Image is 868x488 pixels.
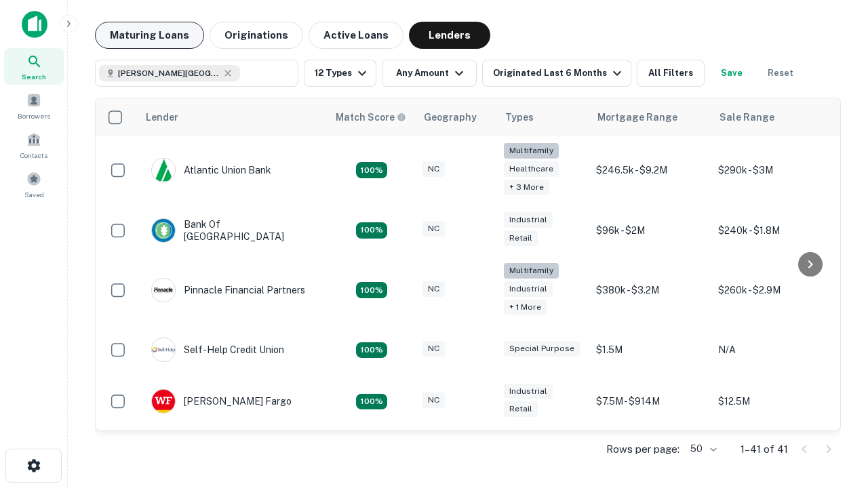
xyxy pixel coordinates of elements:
[210,22,303,49] button: Originations
[152,159,175,182] img: picture
[759,60,802,87] button: Reset
[589,256,711,325] td: $380k - $3.2M
[711,324,833,375] td: N/A
[24,189,44,200] span: Saved
[711,98,833,136] th: Sale Range
[597,109,677,125] div: Mortgage Range
[710,60,753,87] button: Save your search to get updates of matches that match your search criteria.
[4,127,64,163] a: Contacts
[589,98,711,136] th: Mortgage Range
[422,281,445,297] div: NC
[422,392,445,408] div: NC
[336,110,406,125] div: Capitalize uses an advanced AI algorithm to match your search with the best lender. The match sco...
[22,71,46,82] span: Search
[4,87,64,124] a: Borrowers
[504,263,559,279] div: Multifamily
[504,281,553,297] div: Industrial
[309,22,403,49] button: Active Loans
[151,158,271,182] div: Atlantic Union Bank
[151,218,314,243] div: Bank Of [GEOGRAPHIC_DATA]
[328,98,416,136] th: Capitalize uses an advanced AI algorithm to match your search with the best lender. The match sco...
[424,109,477,125] div: Geography
[504,384,553,399] div: Industrial
[504,143,559,159] div: Multifamily
[504,230,538,246] div: Retail
[741,441,788,457] p: 1–41 of 41
[711,205,833,256] td: $240k - $1.8M
[504,300,547,315] div: + 1 more
[356,222,387,239] div: Matching Properties: 15, hasApolloMatch: undefined
[304,60,376,87] button: 12 Types
[152,219,175,242] img: picture
[505,109,534,125] div: Types
[504,401,538,417] div: Retail
[382,60,477,87] button: Any Amount
[800,336,868,401] iframe: Chat Widget
[151,338,284,362] div: Self-help Credit Union
[589,324,711,375] td: $1.5M
[151,389,292,413] div: [PERSON_NAME] Fargo
[504,161,559,177] div: Healthcare
[422,221,445,237] div: NC
[589,136,711,205] td: $246.5k - $9.2M
[152,390,175,413] img: picture
[336,110,403,125] h6: Match Score
[637,60,705,87] button: All Filters
[152,279,175,302] img: picture
[146,109,178,125] div: Lender
[711,375,833,427] td: $12.5M
[152,338,175,361] img: picture
[356,282,387,298] div: Matching Properties: 24, hasApolloMatch: undefined
[95,22,204,49] button: Maturing Loans
[504,212,553,228] div: Industrial
[151,278,305,302] div: Pinnacle Financial Partners
[356,394,387,410] div: Matching Properties: 15, hasApolloMatch: undefined
[20,150,47,161] span: Contacts
[504,180,549,195] div: + 3 more
[711,136,833,205] td: $290k - $3M
[719,109,774,125] div: Sale Range
[4,166,64,203] a: Saved
[589,205,711,256] td: $96k - $2M
[118,67,220,79] span: [PERSON_NAME][GEOGRAPHIC_DATA], [GEOGRAPHIC_DATA]
[422,161,445,177] div: NC
[504,341,580,357] div: Special Purpose
[138,98,328,136] th: Lender
[685,439,719,459] div: 50
[4,48,64,85] a: Search
[589,375,711,427] td: $7.5M - $914M
[422,341,445,357] div: NC
[356,342,387,359] div: Matching Properties: 11, hasApolloMatch: undefined
[497,98,589,136] th: Types
[711,256,833,325] td: $260k - $2.9M
[416,98,497,136] th: Geography
[22,11,47,38] img: capitalize-icon.png
[493,65,625,81] div: Originated Last 6 Months
[482,60,631,87] button: Originated Last 6 Months
[18,110,50,121] span: Borrowers
[409,22,490,49] button: Lenders
[606,441,679,457] p: Rows per page:
[356,162,387,178] div: Matching Properties: 14, hasApolloMatch: undefined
